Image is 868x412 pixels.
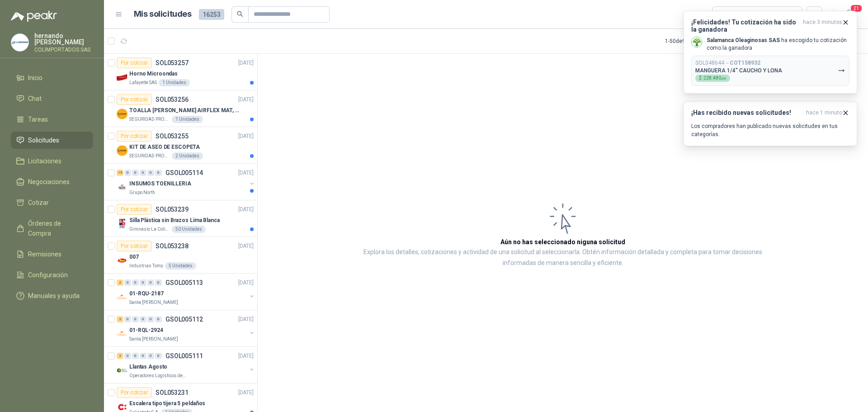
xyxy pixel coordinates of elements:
[117,182,127,193] img: Company Logo
[129,226,170,233] p: Gimnasio La Colina
[129,289,164,298] p: 01-RQU-2187
[695,75,730,82] div: $
[117,57,152,68] div: Por cotizar
[692,37,702,47] img: Company Logo
[104,54,257,90] a: Por cotizarSOL053257[DATE] Company LogoHorno MicroondasLafayette SAS1 Unidades
[104,127,257,164] a: Por cotizarSOL053255[DATE] Company LogoKIT DE ASEO DE ESCOPETASEGURIDAD PROVISER LTDA2 Unidades
[129,106,242,115] p: TOALLA [PERSON_NAME] AIRFLEX MAT, 100MT-DISPENSADOR- caja x6
[140,170,146,176] div: 0
[707,37,780,43] b: Salamanca Oleaginosas SAS
[691,56,849,86] button: SOL048644→COT158932MANGUERA 1/4" CAUCHO Y LONA$228.480,00
[117,353,123,359] div: 2
[500,237,625,247] h3: Aún no has seleccionado niguna solicitud
[238,315,254,324] p: [DATE]
[28,114,48,124] span: Tareas
[11,69,93,86] a: Inicio
[104,90,257,127] a: Por cotizarSOL053256[DATE] Company LogoTOALLA [PERSON_NAME] AIRFLEX MAT, 100MT-DISPENSADOR- caja ...
[117,316,123,322] div: 2
[11,132,93,149] a: Solicitudes
[117,218,127,229] img: Company Logo
[165,353,203,359] p: GSOL005111
[165,262,196,270] div: 5 Unidades
[238,59,254,67] p: [DATE]
[28,73,42,83] span: Inicio
[117,167,255,196] a: 15 0 0 0 0 0 GSOL005114[DATE] Company LogoINSUMOS TOENILLERIAGrupo North
[140,279,146,286] div: 0
[156,60,189,66] p: SOL053257
[117,145,127,156] img: Company Logo
[147,316,154,322] div: 0
[132,170,139,176] div: 0
[348,247,778,269] p: Explora los detalles, cotizaciones y actividad de una solicitud al seleccionarla. Obtén informaci...
[117,387,152,398] div: Por cotizar
[11,11,57,22] img: Logo peakr
[684,101,857,146] button: ¡Has recibido nuevas solicitudes!hace 1 minuto Los compradores han publicado nuevas solicitudes e...
[156,96,189,103] p: SOL053256
[11,266,93,284] a: Configuración
[718,9,737,19] div: Todas
[28,198,49,208] span: Cotizar
[132,279,139,286] div: 0
[117,279,123,286] div: 2
[11,287,93,304] a: Manuales y ayuda
[238,95,254,104] p: [DATE]
[159,79,190,86] div: 1 Unidades
[117,328,127,339] img: Company Logo
[129,262,163,270] p: Industrias Tomy
[238,279,254,287] p: [DATE]
[147,170,154,176] div: 0
[34,33,93,45] p: hernando [PERSON_NAME]
[129,399,205,408] p: Escalera tipo tijera 5 peldaños
[691,122,849,138] p: Los compradores han publicado nuevas solicitudes en tus categorías.
[691,109,802,117] h3: ¡Has recibido nuevas solicitudes!
[238,169,254,177] p: [DATE]
[129,336,178,343] p: Santa [PERSON_NAME]
[155,279,162,286] div: 0
[165,279,203,286] p: GSOL005113
[165,316,203,322] p: GSOL005112
[28,218,85,238] span: Órdenes de Compra
[691,19,799,33] h3: ¡Felicidades! Tu cotización ha sido la ganadora
[117,204,152,215] div: Por cotizar
[129,189,155,196] p: Grupo North
[132,316,139,322] div: 0
[703,76,726,81] span: 228.480
[721,76,726,81] span: ,00
[172,152,203,160] div: 2 Unidades
[28,270,68,280] span: Configuración
[34,47,93,52] p: COLIMPORTADOS SAS
[117,255,127,266] img: Company Logo
[156,389,189,396] p: SOL053231
[803,19,842,33] span: hace 3 minutos
[11,194,93,211] a: Cotizar
[117,109,127,119] img: Company Logo
[28,156,61,166] span: Licitaciones
[134,8,192,21] h1: Mis solicitudes
[124,170,131,176] div: 0
[730,60,760,66] b: COT158932
[238,352,254,360] p: [DATE]
[104,200,257,237] a: Por cotizarSOL053239[DATE] Company LogoSilla Plástica sin Brazos Lima BlancaGimnasio La Colina50 ...
[695,67,782,74] p: MANGUERA 1/4" CAUCHO Y LONA
[129,363,167,371] p: Llantas Agosto
[129,79,157,86] p: Lafayette SAS
[237,11,243,17] span: search
[147,279,154,286] div: 0
[129,70,178,78] p: Horno Microondas
[28,249,61,259] span: Remisiones
[238,132,254,141] p: [DATE]
[117,292,127,303] img: Company Logo
[155,353,162,359] div: 0
[684,11,857,94] button: ¡Felicidades! Tu cotización ha sido la ganadorahace 3 minutos Company LogoSalamanca Oleaginosas S...
[28,291,80,301] span: Manuales y ayuda
[238,205,254,214] p: [DATE]
[129,180,191,188] p: INSUMOS TOENILLERIA
[117,365,127,376] img: Company Logo
[129,143,200,152] p: KIT DE ASEO DE ESCOPETA
[117,241,152,251] div: Por cotizar
[124,279,131,286] div: 0
[129,372,186,379] p: Operadores Logísticos del Caribe
[117,170,123,176] div: 15
[841,6,857,23] button: 21
[172,116,203,123] div: 1 Unidades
